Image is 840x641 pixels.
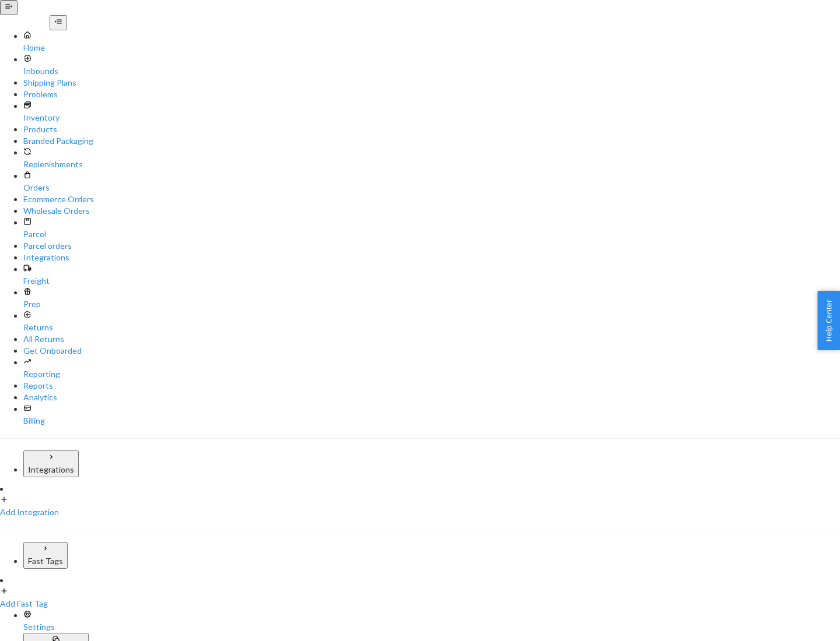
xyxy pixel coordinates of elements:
a: Get Onboarded [23,345,840,357]
div: Reporting [23,368,840,380]
div: Replenishments [23,159,840,170]
div: Integrations [28,464,74,476]
a: Shipping Plans [23,77,840,89]
div: Home [23,42,840,54]
a: Analytics [23,392,840,403]
div: Orders [23,182,840,193]
a: Prep [23,287,840,310]
a: Parcel orders [23,240,840,252]
div: Settings [23,621,840,633]
a: Orders [23,170,840,193]
a: Replenishments [23,147,840,170]
a: Products [23,124,840,135]
a: Freight [23,263,840,287]
a: Problems [23,89,840,100]
a: Ecommerce Orders [23,193,840,205]
a: Reporting [23,357,840,380]
a: Integrations [23,252,840,263]
a: Reports [23,380,840,392]
a: Parcel [23,217,840,240]
a: Inventory [23,100,840,124]
a: Settings [23,610,840,633]
a: Billing [23,403,840,427]
a: Returns [23,310,840,333]
button: Fast Tags [23,542,68,569]
div: Billing [23,415,840,427]
button: Help Center [817,291,840,350]
a: Branded Packaging [23,135,840,147]
div: Returns [23,322,840,333]
div: Fast Tags [28,555,63,567]
a: Inbounds [23,54,840,77]
button: Close Navigation [50,15,67,30]
div: Parcel [23,228,840,240]
div: Inbounds [23,65,840,77]
div: Inventory [23,112,840,124]
button: Integrations [23,450,79,477]
a: Home [23,30,840,54]
a: All Returns [23,333,840,345]
a: Wholesale Orders [23,205,840,217]
div: Freight [23,275,840,287]
div: Prep [23,298,840,310]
